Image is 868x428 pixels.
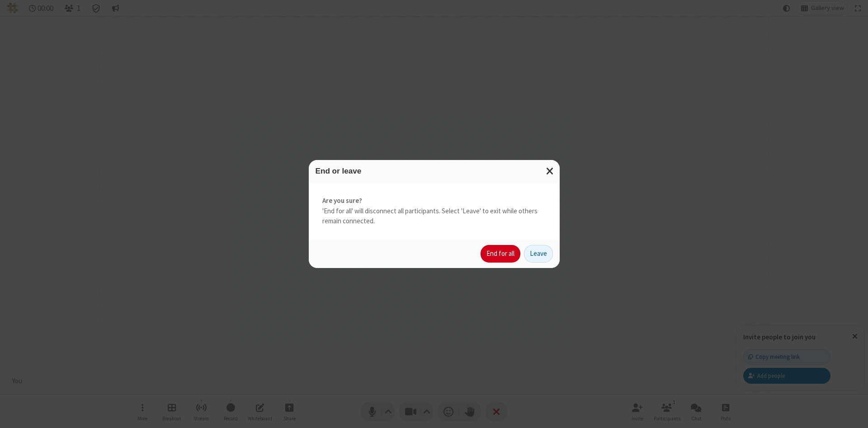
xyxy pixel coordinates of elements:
button: End for all [481,245,520,263]
h3: End or leave [316,167,553,175]
strong: Are you sure? [322,196,546,206]
div: 'End for all' will disconnect all participants. Select 'Leave' to exit while others remain connec... [309,182,560,240]
button: Close modal [541,160,560,182]
button: Leave [524,245,553,263]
